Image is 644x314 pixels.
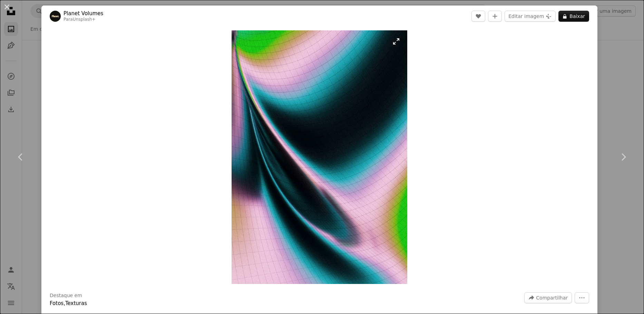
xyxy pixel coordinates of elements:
[558,11,589,22] button: Baixar
[471,11,485,22] button: Curtir
[64,17,103,22] div: Para
[64,10,103,17] a: Planet Volumes
[505,11,556,22] button: Editar imagem
[232,30,407,284] button: Ampliar esta imagem
[488,11,502,22] button: Adicionar à coleção
[536,293,568,303] span: Compartilhar
[50,292,82,299] h3: Destaque em
[232,30,407,284] img: Linhas fluidas abstratas e coloridas criam um design artístico.
[603,124,644,190] a: Próximo
[65,300,87,306] a: Texturas
[64,300,65,306] span: ,
[50,11,61,22] img: Ir para o perfil de Planet Volumes
[50,300,64,306] a: Fotos
[73,17,96,22] a: Unsplash+
[524,292,572,303] button: Compartilhar esta imagem
[575,292,589,303] button: Mais ações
